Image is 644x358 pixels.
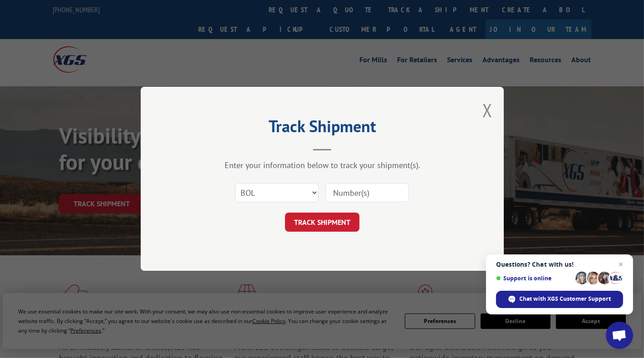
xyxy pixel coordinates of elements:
h2: Track Shipment [186,120,458,137]
button: TRACK SHIPMENT [285,213,359,232]
button: Close modal [482,98,492,122]
span: Chat with XGS Customer Support [496,291,623,308]
input: Number(s) [325,184,409,203]
div: Enter your information below to track your shipment(s). [186,160,458,171]
span: Support is online [496,275,572,282]
span: Chat with XGS Customer Support [520,295,611,303]
span: Questions? Chat with us! [496,261,623,268]
a: Open chat [606,322,633,349]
